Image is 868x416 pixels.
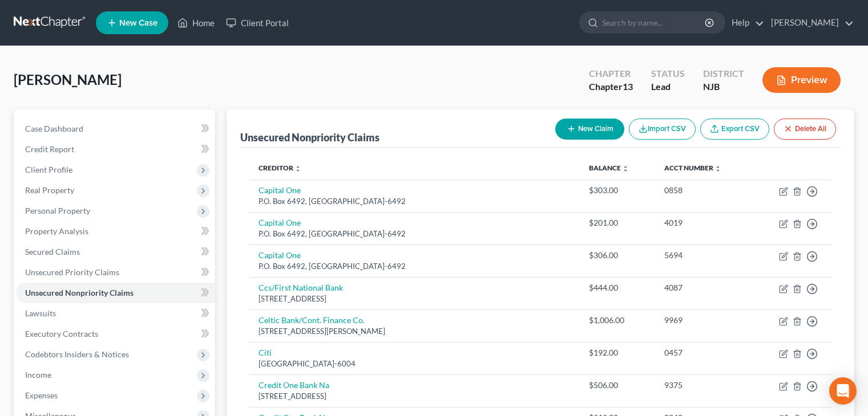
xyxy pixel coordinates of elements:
div: $1,006.00 [589,315,645,326]
span: Income [25,370,51,380]
div: Chapter [589,67,633,80]
div: Unsecured Nonpriority Claims [240,130,380,144]
a: Ccs/First National Bank [259,283,343,292]
div: 0457 [664,347,743,358]
span: Client Profile [25,165,72,174]
a: Property Analysis [16,221,215,242]
a: Celtic Bank/Cont. Finance Co. [259,315,365,325]
span: Personal Property [25,206,90,215]
button: Import CSV [629,119,696,140]
a: Help [726,13,764,33]
span: Expenses [25,390,58,400]
div: $506.00 [589,380,645,391]
div: 4019 [664,217,743,229]
div: P.O. Box 6492, [GEOGRAPHIC_DATA]-6492 [259,261,571,272]
div: $192.00 [589,347,645,358]
a: Export CSV [700,119,769,140]
span: Executory Contracts [25,329,98,338]
span: Lawsuits [25,308,56,318]
a: Balance unfold_more [589,164,629,172]
button: Preview [762,67,841,93]
a: Credit One Bank Na [259,380,329,390]
div: Lead [651,80,685,93]
a: Capital One [259,218,301,227]
div: 9375 [664,380,743,391]
input: Search by name... [602,12,706,33]
i: unfold_more [622,165,629,172]
div: 5694 [664,250,743,261]
a: Citi [259,348,272,357]
div: Status [651,67,685,80]
a: Lawsuits [16,303,215,324]
a: Creditor unfold_more [259,164,301,172]
i: unfold_more [294,165,301,172]
div: [STREET_ADDRESS] [259,391,571,402]
button: New Claim [555,119,624,140]
div: 0858 [664,185,743,196]
span: [PERSON_NAME] [14,71,122,88]
a: Home [172,13,220,33]
div: [STREET_ADDRESS][PERSON_NAME] [259,326,571,337]
a: Case Dashboard [16,119,215,139]
span: Secured Claims [25,247,80,256]
span: Real Property [25,185,74,195]
a: Capital One [259,185,301,195]
a: Client Portal [220,13,294,33]
div: $306.00 [589,250,645,261]
div: P.O. Box 6492, [GEOGRAPHIC_DATA]-6492 [259,229,571,239]
span: Case Dashboard [25,124,83,133]
a: Credit Report [16,139,215,160]
div: Chapter [589,80,633,93]
span: Unsecured Nonpriority Claims [25,288,134,297]
span: Unsecured Priority Claims [25,267,119,277]
a: Executory Contracts [16,324,215,344]
span: New Case [119,19,158,27]
div: District [703,67,744,80]
span: Credit Report [25,144,74,154]
div: 4087 [664,282,743,293]
a: Secured Claims [16,242,215,262]
a: Unsecured Priority Claims [16,262,215,283]
button: Delete All [774,119,836,140]
span: Property Analysis [25,226,88,236]
div: [GEOGRAPHIC_DATA]-6004 [259,358,571,369]
div: $444.00 [589,282,645,293]
div: P.O. Box 6492, [GEOGRAPHIC_DATA]-6492 [259,196,571,207]
a: Unsecured Nonpriority Claims [16,283,215,303]
a: Acct Number unfold_more [664,164,721,172]
div: $201.00 [589,217,645,229]
div: 9969 [664,315,743,326]
i: unfold_more [714,165,721,172]
div: Open Intercom Messenger [829,377,857,405]
div: [STREET_ADDRESS] [259,293,571,304]
span: 13 [623,81,633,92]
a: [PERSON_NAME] [765,13,854,33]
a: Capital One [259,250,301,260]
span: Codebtors Insiders & Notices [25,349,129,359]
div: NJB [703,80,744,93]
div: $303.00 [589,185,645,196]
